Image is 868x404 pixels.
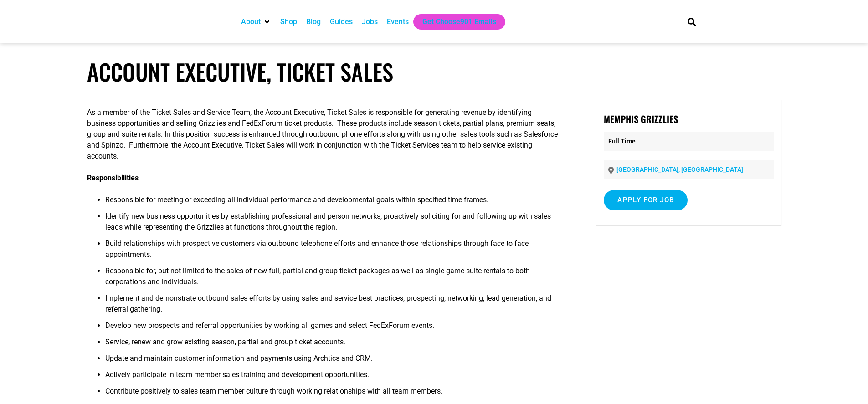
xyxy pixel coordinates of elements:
[105,337,562,353] li: Service, renew and grow existing season, partial and group ticket accounts.
[684,14,699,29] div: Search
[105,386,562,402] li: Contribute positively to sales team member culture through working relationships with all team me...
[105,238,562,266] li: Build relationships with prospective customers via outbound telephone efforts and enhance those r...
[330,16,353,27] a: Guides
[105,353,562,369] li: Update and maintain customer information and payments using Archtics and CRM.
[236,14,672,30] nav: Main nav
[306,16,321,27] a: Blog
[105,194,562,211] li: Responsible for meeting or exceeding all individual performance and developmental goals within sp...
[236,14,276,30] div: About
[105,293,562,320] li: Implement and demonstrate outbound sales efforts by using sales and service best practices, prosp...
[105,320,562,337] li: Develop new prospects and referral opportunities by working all games and select FedExForum events.
[604,190,688,210] input: Apply for job
[105,211,562,238] li: Identify new business opportunities by establishing professional and person networks, proactively...
[604,132,773,151] p: Full Time
[87,174,139,182] strong: Responsibilities
[87,58,781,85] h1: Account Executive, Ticket Sales
[241,16,261,27] a: About
[87,107,562,162] p: As a member of the Ticket Sales and Service Team, the Account Executive, Ticket Sales is responsi...
[604,112,678,126] strong: Memphis Grizzlies
[105,266,562,293] li: Responsible for, but not limited to the sales of new full, partial and group ticket packages as w...
[387,16,409,27] a: Events
[105,369,562,386] li: Actively participate in team member sales training and development opportunities.
[422,16,496,27] a: Get Choose901 Emails
[362,16,378,27] a: Jobs
[280,16,297,27] a: Shop
[616,166,743,173] a: [GEOGRAPHIC_DATA], [GEOGRAPHIC_DATA]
